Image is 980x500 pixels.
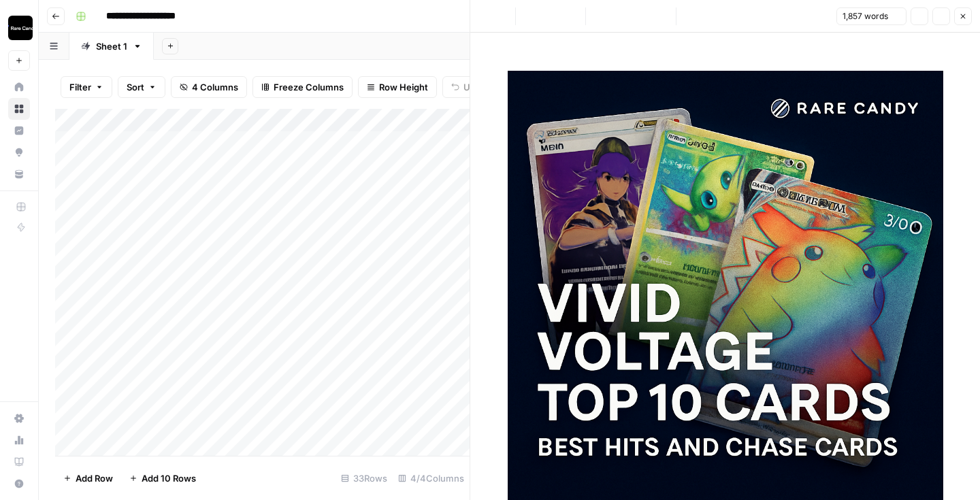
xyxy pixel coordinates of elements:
button: Undo [442,76,495,98]
a: Settings [8,407,30,429]
a: Insights [8,120,30,141]
a: Home [8,76,30,98]
span: Add Row [76,471,113,485]
img: Rare Candy Logo [8,16,33,40]
button: Row Height [358,76,437,98]
a: Opportunities [8,141,30,163]
span: Filter [69,80,91,94]
span: Sort [127,80,144,94]
span: 4 Columns [192,80,238,94]
a: Browse [8,98,30,120]
div: 4/4 Columns [393,467,470,489]
a: Usage [8,429,30,451]
button: 1,857 words [836,7,906,25]
button: Sort [118,76,165,98]
button: Freeze Columns [252,76,353,98]
span: Add 10 Rows [142,471,196,485]
span: Freeze Columns [274,80,344,94]
span: Row Height [379,80,428,94]
div: Sheet 1 [96,39,127,53]
button: 4 Columns [171,76,247,98]
button: Add Row [55,467,121,489]
a: Learning Hub [8,451,30,473]
button: Workspace: Rare Candy [8,11,30,45]
button: Filter [61,76,112,98]
a: Sheet 1 [69,33,154,60]
button: Help + Support [8,473,30,495]
span: 1,857 words [843,10,888,22]
div: 33 Rows [336,467,393,489]
a: Your Data [8,163,30,185]
button: Add 10 Rows [121,467,204,489]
